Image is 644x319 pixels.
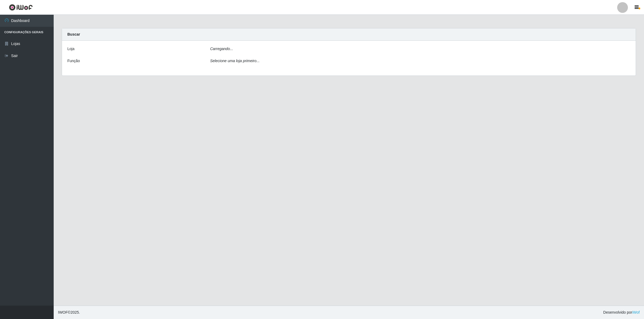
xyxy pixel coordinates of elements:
[632,310,640,314] a: iWof
[603,310,640,315] span: Desenvolvido por
[210,47,233,51] i: Carregando...
[67,46,74,52] label: Loja
[58,310,68,314] span: IWOF
[58,310,80,315] span: © 2025 .
[9,4,33,11] img: CoreUI Logo
[67,58,80,64] label: Função
[210,59,259,63] i: Selecione uma loja primeiro...
[67,32,80,36] strong: Buscar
